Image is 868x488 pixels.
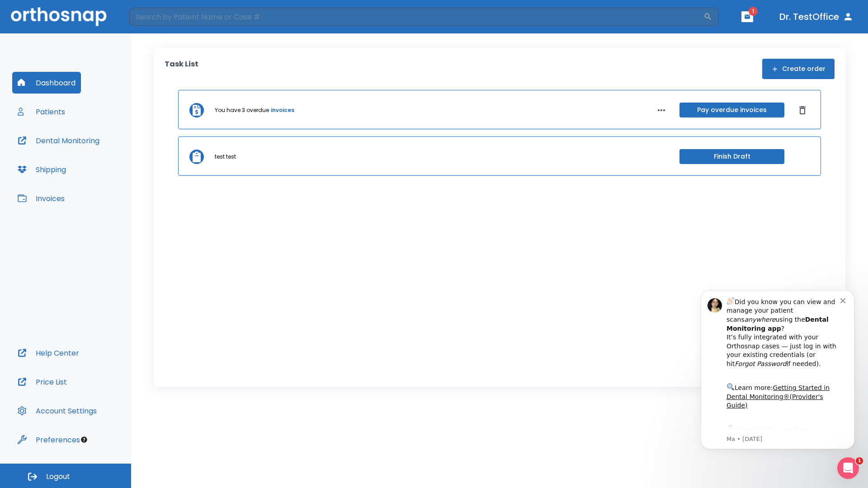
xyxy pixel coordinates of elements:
[165,59,198,79] p: Task List
[129,8,703,26] input: Search by Patient Name or Case #
[12,130,105,151] button: Dental Monitoring
[215,153,236,161] p: test test
[39,159,153,167] p: Message from Ma, sent 3w ago
[12,429,85,450] button: Preferences
[12,188,70,209] button: Invoices
[271,106,294,114] a: invoices
[39,150,120,166] a: App Store
[153,19,160,27] button: Dismiss notification
[12,101,71,122] button: Patients
[762,59,835,79] button: Create order
[687,277,868,464] iframe: Intercom notifications message
[776,9,857,25] button: Dr. TestOffice
[80,436,88,444] div: Tooltip anchor
[12,342,85,364] button: Help Center
[39,147,153,193] div: Download the app: | ​ Let us know if you need help getting started!
[856,457,863,465] span: 1
[12,371,72,393] button: Price List
[46,472,70,482] span: Logout
[12,159,71,180] button: Shipping
[11,7,107,26] img: Orthosnap
[749,7,758,16] span: 1
[12,72,81,94] button: Dashboard
[837,457,859,479] iframe: Intercom live chat
[679,103,784,117] button: Pay overdue invoices
[12,400,102,422] button: Account Settings
[679,149,784,164] button: Finish Draft
[215,106,269,114] p: You have 3 overdue
[795,103,810,117] button: Dismiss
